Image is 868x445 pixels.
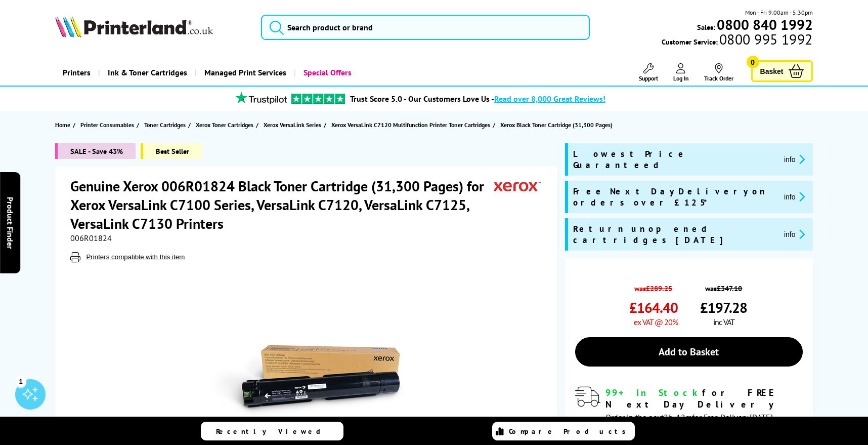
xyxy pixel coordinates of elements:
a: Xerox VersaLink Series [264,119,324,130]
a: 0800 840 1992 [715,20,813,29]
span: was [629,278,678,293]
button: promo-description [781,191,808,203]
button: promo-description [781,153,808,165]
span: £197.28 [700,298,747,317]
a: Printer Consumables [80,119,137,130]
span: Mon - Fri 9:00am - 5:30pm [745,8,813,17]
span: £164.40 [629,298,678,317]
span: Customer Service: [662,34,812,47]
strike: £289.25 [646,284,672,293]
h1: Genuine Xerox 006R01824 Black Toner Cartridge (31,300 Pages) for Xerox VersaLink C7100 Series, Ve... [70,177,494,233]
a: Printers [55,60,98,86]
a: Add to Basket [575,337,802,367]
span: Basket [760,64,784,78]
span: Xerox VersaLink C7120 Multifunction Printer Toner Cartridges [331,119,490,130]
div: modal_delivery [575,387,802,433]
a: Toner Cartridges [144,119,188,130]
span: 2h, 12m [664,412,692,422]
span: Lowest Price Guaranteed [573,148,776,171]
span: Home [55,119,70,130]
strike: £347.10 [717,284,742,293]
a: Track Order [704,63,733,82]
img: Xerox [494,177,541,195]
div: 1 [15,376,26,387]
input: Search product or brand [261,15,590,40]
span: Compare Products [509,427,631,436]
span: 0 [747,56,759,68]
span: Printer Consumables [80,119,134,130]
a: Home [55,119,73,130]
b: 0800 840 1992 [717,15,813,34]
span: Log In [673,74,689,82]
span: Order in the next for Free Delivery [DATE] 10 October! [605,412,773,434]
a: Compare Products [492,422,635,440]
span: inc VAT [713,317,734,327]
a: Xerox Toner Cartridges [196,119,256,130]
img: trustpilot rating [291,94,345,104]
img: trustpilot rating [231,92,291,104]
a: Special Offers [294,60,359,86]
span: Ink & Toner Cartridges [108,60,187,86]
span: Support [639,74,658,82]
span: 99+ In Stock [605,387,702,398]
span: Toner Cartridges [144,119,186,130]
span: Recently Viewed [216,427,331,436]
button: promo-description [781,228,808,240]
span: was [700,278,747,293]
span: Xerox VersaLink Series [264,119,321,130]
a: Printerland Logo [55,15,248,39]
button: Printers compatible with this item [83,253,188,261]
span: Xerox Black Toner Cartridge (31,300 Pages) [500,119,613,130]
span: Product Finder [5,196,15,249]
span: Free Next Day Delivery on orders over £125* [573,186,776,208]
span: Best Seller [141,143,202,159]
div: for FREE Next Day Delivery [605,387,802,410]
span: 006R01824 [70,233,112,243]
span: SALE - Save 43% [55,143,136,159]
a: Support [639,63,658,82]
span: Return unopened cartridges [DATE] [573,223,776,246]
span: Sales: [697,22,715,32]
a: Log In [673,63,689,82]
img: Printerland Logo [55,15,213,37]
span: ex VAT @ 20% [634,317,678,327]
a: Ink & Toner Cartridges [98,60,195,86]
span: 0800 995 1992 [718,34,812,44]
a: Basket 0 [751,60,813,82]
a: Xerox VersaLink C7120 Multifunction Printer Toner Cartridges [331,119,493,130]
a: Managed Print Services [195,60,294,86]
a: Xerox Black Toner Cartridge (31,300 Pages) [500,119,615,130]
a: Trust Score 5.0 - Our Customers Love Us -Read over 8,000 Great Reviews! [350,94,605,104]
a: Recently Viewed [201,422,343,440]
span: Xerox Toner Cartridges [196,119,253,130]
span: Read over 8,000 Great Reviews! [494,94,605,104]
